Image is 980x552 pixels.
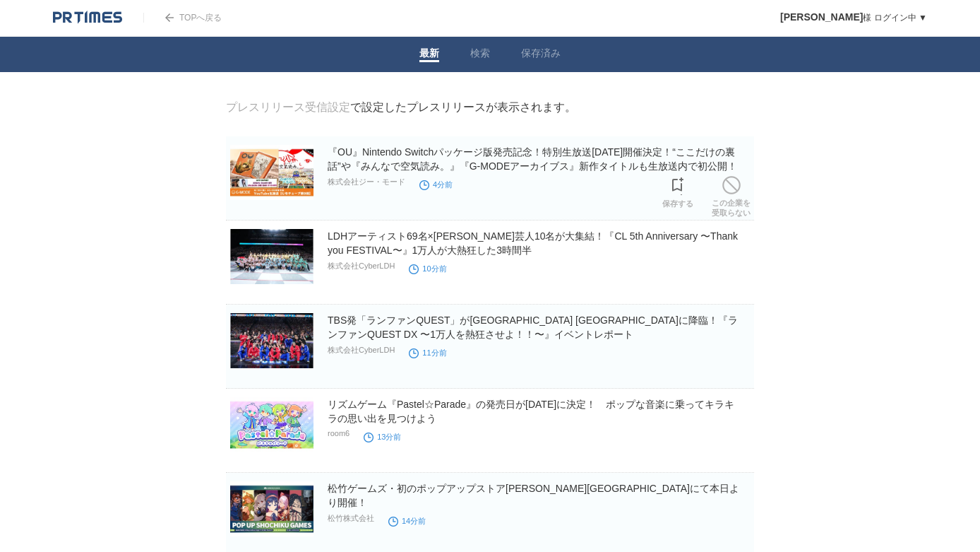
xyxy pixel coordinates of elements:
[226,101,350,113] a: プレスリリース受信設定
[143,13,222,23] a: TOPへ戻る
[328,230,738,256] a: LDHアーティスト69名×[PERSON_NAME]芸人10名が大集結！『CL 5th Anniversary 〜Thank you FESTIVAL〜』1万人が大熱狂した3時間半
[328,399,734,424] a: リズムゲーム『Pastel☆Parade』の発売日が[DATE]に決定！ ポップな音楽に乗ってキラキラの思い出を見つけよう
[230,397,313,452] img: リズムゲーム『Pastel☆Parade』の発売日が8月27日に決定！ ポップな音楽に乗ってキラキラの思い出を見つけよう
[364,433,401,441] time: 13分前
[712,172,751,218] a: この企業を受取らない
[328,429,349,438] p: room6
[328,261,395,271] p: 株式会社CyberLDH
[780,13,927,23] a: [PERSON_NAME]様 ログイン中 ▼
[521,47,561,62] a: 保存済み
[328,146,737,172] a: 『OU』Nintendo Switchパッケージ版発売記念！特別生放送[DATE]開催決定！“ここだけの裏話”や『みんなで空気読み。』『G-MODEアーカイブス』新作タイトルも生放送内で初公開！
[230,145,313,200] img: 『OU』Nintendo Switchパッケージ版発売記念！特別生放送8月29日(金)開催決定！“ここだけの裏話”や『みんなで空気読み。』『G-MODEアーカイブス』新作タイトルも生放送内で初公開！
[328,483,739,508] a: 松竹ゲームズ・初のポップアップストア[PERSON_NAME][GEOGRAPHIC_DATA]にて本日より開催！
[328,315,738,340] a: TBS発「ランファンQUEST」が[GEOGRAPHIC_DATA] [GEOGRAPHIC_DATA]に降臨！『ランファンQUEST DX 〜1万人を熱狂させよ！！〜』イベントレポート
[409,348,446,357] time: 11分前
[419,47,439,62] a: 最新
[409,264,446,273] time: 10分前
[470,47,490,62] a: 検索
[230,313,313,368] img: TBS発「ランファンQUEST」がLaLa arena TOKYO-BAYに降臨！『ランファンQUEST DX 〜1万人を熱狂させよ！！〜』イベントレポート
[780,11,863,23] span: [PERSON_NAME]
[419,180,453,189] time: 4分前
[388,517,426,525] time: 14分前
[328,177,405,187] p: 株式会社ジー・モード
[328,513,374,524] p: 松竹株式会社
[53,11,122,25] img: logo.png
[230,229,313,284] img: LDHアーティスト69名×吉本芸人10名が大集結！『CL 5th Anniversary 〜Thank you FESTIVAL〜』1万人が大熱狂した3時間半
[230,481,313,536] img: 松竹ゲームズ・初のポップアップストア渋谷404 Storeにて本日より開催！
[662,173,693,209] a: 保存する
[226,100,576,115] div: で設定したプレスリリースが表示されます。
[165,13,174,22] img: arrow.png
[328,345,395,356] p: 株式会社CyberLDH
